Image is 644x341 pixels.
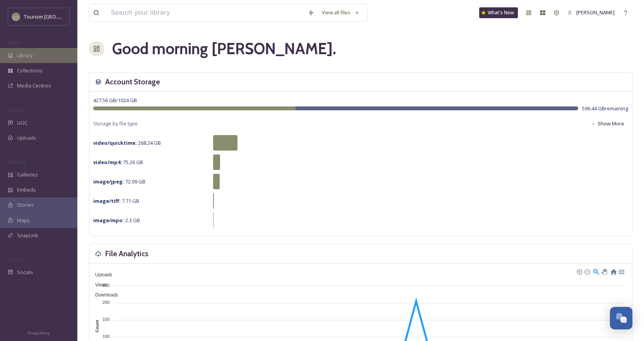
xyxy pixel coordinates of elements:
[93,139,137,146] strong: video/quicktime :
[27,328,50,337] a: Privacy Policy
[102,300,109,305] tspan: 200
[27,331,50,336] span: Privacy Policy
[93,197,121,204] strong: image/tiff :
[93,217,124,224] strong: image/mpo :
[587,116,628,131] button: Show More
[89,292,118,298] span: Downloads
[584,269,589,274] div: Zoom Out
[105,248,149,259] h3: File Analytics
[93,159,143,166] span: 75.26 GB
[564,5,618,20] a: [PERSON_NAME]
[89,272,112,278] span: Uploads
[93,178,145,185] span: 72.09 GB
[12,13,20,21] img: Abbotsford_Snapsea.png
[17,134,36,142] span: Uploads
[17,119,27,127] span: UGC
[93,217,140,224] span: 2.3 GB
[318,5,363,20] a: View all files
[93,159,122,166] strong: video/mp4 :
[8,107,24,113] span: COLLECT
[17,67,43,74] span: Collections
[93,197,139,204] span: 7.71 GB
[93,178,124,185] strong: image/jpeg :
[601,269,606,274] div: Panning
[93,97,137,104] span: 427.56 GB / 1024 GB
[93,120,138,127] span: Storage by file type
[102,317,109,322] tspan: 150
[107,4,304,21] input: Search your library
[8,40,21,46] span: MEDIA
[93,139,161,146] span: 268.24 GB
[610,307,632,329] button: Open Chat
[593,268,599,274] div: Selection Zoom
[479,7,518,18] a: What's New
[17,217,30,224] span: Maps
[24,13,93,20] span: Tourism [GEOGRAPHIC_DATA]
[8,257,23,262] span: SOCIALS
[17,171,38,178] span: Galleries
[102,283,109,287] tspan: 250
[17,82,51,89] span: Media Centres
[582,105,628,112] span: 596.44 GB remaining
[17,269,33,276] span: Socials
[17,186,36,194] span: Embeds
[17,52,32,59] span: Library
[17,232,38,239] span: SnapLink
[618,268,624,274] div: Menu
[576,9,615,16] span: [PERSON_NAME]
[8,159,26,165] span: WIDGETS
[102,334,109,339] tspan: 100
[95,320,99,332] text: Count
[105,76,160,87] h3: Account Storage
[112,37,336,60] h1: Good morning [PERSON_NAME] .
[610,268,617,274] div: Reset Zoom
[576,269,582,274] div: Zoom In
[89,282,108,288] span: Views
[17,201,34,209] span: Stories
